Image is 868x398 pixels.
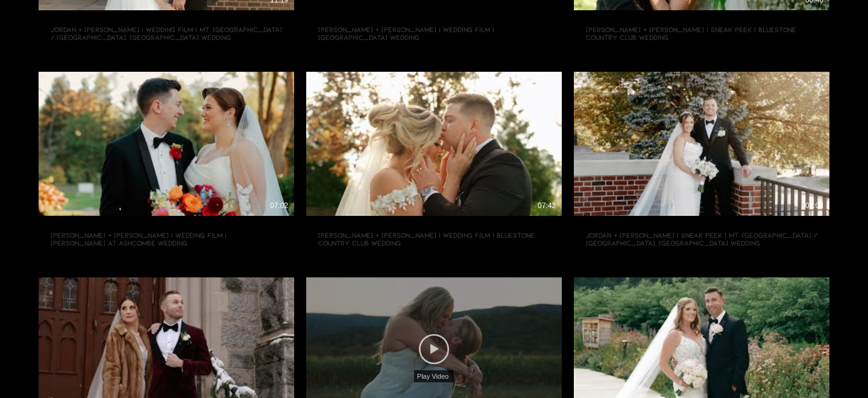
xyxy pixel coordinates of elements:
button: Play Video [419,334,449,364]
div: 07:42 [538,201,556,210]
button: [PERSON_NAME] + [PERSON_NAME] | Sneak Peek | Bluestone Country Club Wedding [574,10,829,42]
div: 01:08 [805,201,823,210]
h3: Jordan + [PERSON_NAME] | Sneak Peek | Mt. [GEOGRAPHIC_DATA] / [GEOGRAPHIC_DATA], [GEOGRAPHIC_DATA... [586,230,817,247]
button: Jordan + [PERSON_NAME] | Wedding Film | Mt. [GEOGRAPHIC_DATA] / [GEOGRAPHIC_DATA], [GEOGRAPHIC_DA... [39,10,294,42]
h3: [PERSON_NAME] + [PERSON_NAME] | Sneak Peek | Bluestone Country Club Wedding [586,25,817,42]
div: 07:02 [270,201,288,210]
h3: [PERSON_NAME] + [PERSON_NAME] | Wedding Film | [PERSON_NAME] at Ashcombe Wedding [51,230,282,247]
div: Play Video [414,370,454,382]
button: Jordan + [PERSON_NAME] | Sneak Peek | Mt. [GEOGRAPHIC_DATA] / [GEOGRAPHIC_DATA], [GEOGRAPHIC_DATA... [574,216,829,247]
button: [PERSON_NAME] + [PERSON_NAME] | Wedding Film | Bluestone Country Club Wedding [306,216,562,247]
button: [PERSON_NAME] + [PERSON_NAME] | Wedding Film | [PERSON_NAME] at Ashcombe Wedding [39,216,294,247]
h3: Jordan + [PERSON_NAME] | Wedding Film | Mt. [GEOGRAPHIC_DATA] / [GEOGRAPHIC_DATA], [GEOGRAPHIC_DA... [51,25,282,42]
h3: [PERSON_NAME] + [PERSON_NAME] | Wedding Film | Bluestone Country Club Wedding [318,230,550,247]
